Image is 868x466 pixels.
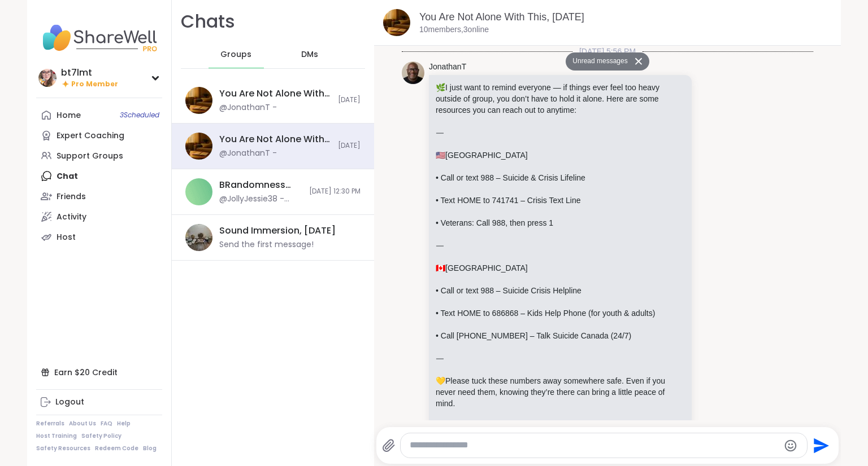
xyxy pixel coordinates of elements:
[566,52,631,71] button: Unread messages
[143,445,157,452] a: Blog
[436,307,685,319] p: • Text HOME to 686868 – Kids Help Phone (for youth & adults)
[219,102,277,113] div: @JonathanT -
[436,285,685,296] p: • Call or text 988 – Suicide Crisis Helpline
[436,217,685,228] p: • Veterans: Call 988, then press 1
[69,420,96,428] a: About Us
[436,376,445,385] span: 💛
[71,80,118,89] span: Pro Member
[36,206,162,227] a: Activity
[36,125,162,146] a: Expert Coaching
[36,105,162,125] a: Home3Scheduled
[436,353,685,364] p: ⸻
[436,375,685,409] p: Please tuck these numbers away somewhere safe. Even if you never need them, knowing they’re there...
[36,186,162,206] a: Friends
[436,262,685,274] p: [GEOGRAPHIC_DATA]
[419,11,584,23] a: You Are Not Alone With This, [DATE]
[36,445,90,452] a: Safety Resources
[36,392,162,412] a: Logout
[419,24,489,36] p: 10 members, 3 online
[436,83,445,92] span: 🌿
[36,227,162,247] a: Host
[81,432,121,440] a: Safety Policy
[219,194,302,205] div: @JollyJessie38 - @HeatherCM24 [URL][DOMAIN_NAME]
[429,61,466,73] a: JonathanT
[57,110,81,121] div: Home
[57,130,124,142] div: Expert Coaching
[436,172,685,183] p: • Call or text 988 – Suicide & Crisis Lifeline
[219,133,331,146] div: You Are Not Alone With This, [DATE]
[309,187,361,196] span: [DATE] 12:30 PM
[57,232,76,243] div: Host
[436,420,685,443] p: And of course — this space will always be here for you too. You’re not alone with this.
[38,69,57,87] img: bt7lmt
[572,46,643,57] span: [DATE] 5:56 PM
[36,362,162,383] div: Earn $20 Credit
[36,146,162,166] a: Support Groups
[436,263,445,272] span: 🇨🇦
[57,191,86,203] div: Friends
[101,420,112,428] a: FAQ
[436,82,685,116] p: I just want to remind everyone — if things ever feel too heavy outside of group, you don’t have t...
[36,432,77,440] a: Host Training
[120,111,159,120] span: 3 Scheduled
[57,212,86,223] div: Activity
[181,9,235,34] h1: Chats
[784,439,797,452] button: Emoji picker
[219,148,277,159] div: @JonathanT -
[436,330,685,341] p: • Call [PHONE_NUMBER] – Talk Suicide Canada (24/7)
[95,445,138,452] a: Redeem Code
[220,49,251,60] span: Groups
[185,224,212,251] img: Sound Immersion, Oct 12
[36,420,64,428] a: Referrals
[436,151,445,160] span: 🇺🇸
[36,18,162,58] img: ShareWell Nav Logo
[117,420,131,428] a: Help
[436,240,685,251] p: ⸻
[436,195,685,206] p: • Text HOME to 741741 – Crisis Text Line
[410,439,779,451] textarea: Type your message
[338,141,361,151] span: [DATE]
[402,61,424,84] img: https://sharewell-space-live.sfo3.digitaloceanspaces.com/user-generated/0e2c5150-e31e-4b6a-957d-4...
[436,150,685,161] p: [GEOGRAPHIC_DATA]
[808,433,833,458] button: Send
[219,239,314,250] div: Send the first message!
[55,397,84,408] div: Logout
[301,49,318,60] span: DMs
[185,133,212,160] img: You Are Not Alone With This, Oct 07
[57,151,123,162] div: Support Groups
[219,87,331,100] div: You Are Not Alone With This, [DATE]
[219,225,336,237] div: Sound Immersion, [DATE]
[219,179,302,191] div: BRandomness Unstable Connection Open Forum, [DATE]
[185,178,212,205] img: BRandomness Unstable Connection Open Forum, Oct 07
[338,95,361,105] span: [DATE]
[383,9,410,36] img: You Are Not Alone With This, Oct 07
[185,87,212,114] img: You Are Not Alone With This, Oct 10
[436,127,685,138] p: ⸻
[61,67,118,79] div: bt7lmt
